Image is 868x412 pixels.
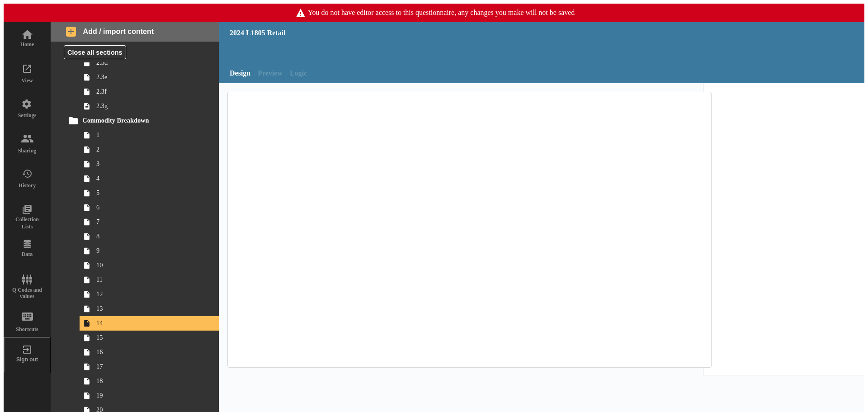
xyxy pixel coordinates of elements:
span: 9 [96,247,201,255]
a: 4 [80,171,225,186]
a: 18 [80,374,225,388]
span: 12 [96,290,201,298]
span: 18 [96,377,201,385]
span: 19 [96,392,201,399]
a: 6 [80,200,225,215]
span: 17 [96,363,201,370]
a: Design [226,66,254,83]
div: Settings [11,112,43,119]
span: Commodity Breakdown [82,117,192,124]
a: History [4,162,51,197]
div: View [11,77,43,85]
a: 5 [80,186,225,200]
a: 12 [80,287,225,302]
a: 14 [80,316,225,331]
span: 2.3f [96,88,201,95]
a: 17 [80,360,225,374]
span: 13 [96,305,201,313]
a: 8 [80,229,225,244]
span: Add / import content [66,27,204,37]
a: 2 [80,142,225,157]
div: Home [11,41,43,48]
div: Q Codes and values [11,287,43,300]
a: 15 [80,331,225,345]
a: 9 [80,244,225,258]
div: History [11,182,43,189]
a: Q Codes and values [4,267,51,302]
a: 2.3g [80,99,225,114]
span: 16 [96,348,201,356]
span: 1 [96,131,201,139]
span: 10 [96,261,201,269]
span: 2.3g [96,102,201,110]
a: Data [4,232,51,266]
div: Collection Lists [11,216,43,230]
div: Shortcuts [11,326,43,333]
a: 2.3e [80,70,225,85]
span: 2.3e [96,73,201,81]
a: 19 [80,388,225,403]
a: 13 [80,302,225,316]
span: Logic [286,66,311,83]
a: View [4,57,51,91]
a: 11 [80,273,225,287]
span: 15 [96,334,201,341]
span: 11 [96,276,201,284]
span: Preview [254,66,286,83]
a: Collection Lists [4,197,51,232]
a: 10 [80,258,225,273]
span: 4 [96,175,201,182]
a: 1 [80,128,225,142]
span: 2 [96,146,201,153]
button: Add / import content [51,22,219,42]
a: 2.3f [80,85,225,99]
a: Home [4,22,51,57]
button: Sign out [4,337,51,373]
span: 8 [96,232,201,240]
span: 14 [96,319,201,327]
a: Settings [4,92,51,127]
button: Close all sections [64,45,126,59]
a: 7 [80,215,225,229]
span: 7 [96,218,201,226]
span: 2.3d [96,59,201,66]
div: 2024 L1805 Retail [230,29,286,37]
div: Sign out [11,356,43,364]
a: 2.3d [80,56,225,70]
span: 5 [96,189,201,197]
span: 3 [96,160,201,168]
span: You do not have editor access to this questionnaire, any changes you make will not be saved [4,4,864,22]
a: Shortcuts [4,302,51,336]
div: Sharing [11,147,43,155]
span: 6 [96,204,201,211]
a: 16 [80,345,225,360]
a: Commodity Breakdown [66,114,219,128]
div: Data [11,251,43,258]
a: Sharing [4,127,51,161]
a: 3 [80,157,225,171]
